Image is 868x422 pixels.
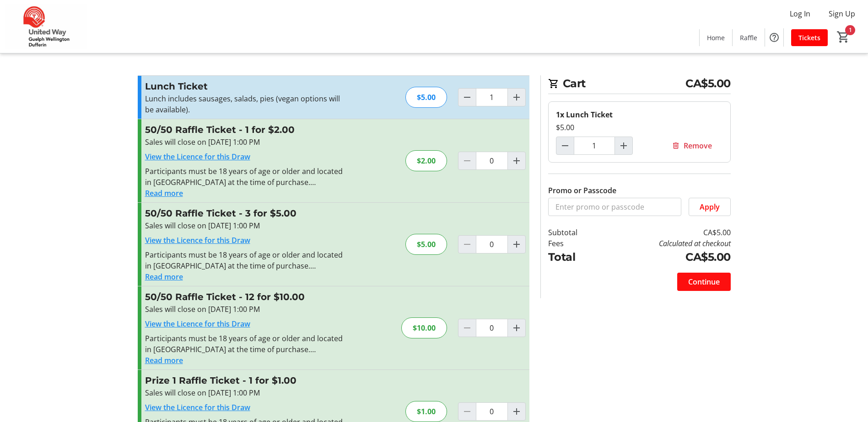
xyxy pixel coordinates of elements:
[145,93,345,115] p: Lunch includes sausages, salads, pies (vegan options will be available).
[145,79,345,93] h3: Lunch Ticket
[145,123,345,137] h3: 50/50 Raffle Ticket - 1 for $2.00
[821,6,863,21] button: Sign Up
[476,235,508,253] input: 50/50 Raffle Ticket Quantity
[689,198,731,216] button: Apply
[405,401,447,422] div: $1.00
[782,6,818,21] button: Log In
[548,185,616,196] label: Promo or Passcode
[145,249,345,271] div: Participants must be 18 years of age or older and located in [GEOGRAPHIC_DATA] at the time of pur...
[661,137,723,155] button: Remove
[405,234,447,255] div: $5.00
[145,374,345,387] h3: Prize 1 Raffle Ticket - 1 for $1.00
[556,137,574,154] button: Decrement by one
[145,387,345,398] div: Sales will close on [DATE] 1:00 PM
[145,304,345,315] div: Sales will close on [DATE] 1:00 PM
[145,188,183,199] button: Read more
[765,28,783,47] button: Help
[508,236,525,253] button: Increment by one
[401,317,447,338] div: $10.00
[145,166,345,188] div: Participants must be 18 years of age or older and located in [GEOGRAPHIC_DATA] at the time of pur...
[548,75,731,94] h2: Cart
[556,109,723,120] div: 1x Lunch Ticket
[5,4,87,49] img: United Way Guelph Wellington Dufferin's Logo
[145,235,250,245] a: View the Licence for this Draw
[476,152,508,170] input: 50/50 Raffle Ticket Quantity
[707,33,725,42] span: Home
[548,227,601,238] td: Subtotal
[145,137,345,148] div: Sales will close on [DATE] 1:00 PM
[688,276,720,287] span: Continue
[145,290,345,304] h3: 50/50 Raffle Ticket - 12 for $10.00
[508,89,525,106] button: Increment by one
[476,319,508,337] input: 50/50 Raffle Ticket Quantity
[601,227,730,238] td: CA$5.00
[548,249,601,265] td: Total
[458,89,476,106] button: Decrement by one
[556,122,723,133] div: $5.00
[145,220,345,231] div: Sales will close on [DATE] 1:00 PM
[508,403,525,420] button: Increment by one
[145,402,250,412] a: View the Licence for this Draw
[615,137,632,154] button: Increment by one
[145,355,183,366] button: Read more
[145,206,345,220] h3: 50/50 Raffle Ticket - 3 for $5.00
[508,152,525,169] button: Increment by one
[476,402,508,421] input: Prize 1 Raffle Ticket Quantity
[829,8,855,19] span: Sign Up
[548,238,601,249] td: Fees
[733,29,765,46] a: Raffle
[145,152,250,162] a: View the Licence for this Draw
[791,29,828,46] a: Tickets
[508,319,525,337] button: Increment by one
[405,150,447,171] div: $2.00
[145,271,183,282] button: Read more
[700,201,720,212] span: Apply
[601,238,730,249] td: Calculated at checkout
[684,140,712,151] span: Remove
[574,137,615,155] input: Lunch Ticket Quantity
[548,198,681,216] input: Enter promo or passcode
[790,8,810,19] span: Log In
[740,33,757,42] span: Raffle
[685,75,731,92] span: CA$5.00
[601,249,730,265] td: CA$5.00
[476,88,508,106] input: Lunch Ticket Quantity
[835,29,852,45] button: Cart
[700,29,732,46] a: Home
[145,319,250,329] a: View the Licence for this Draw
[405,87,447,108] div: $5.00
[677,273,731,291] button: Continue
[798,33,820,42] span: Tickets
[145,333,345,355] div: Participants must be 18 years of age or older and located in [GEOGRAPHIC_DATA] at the time of pur...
